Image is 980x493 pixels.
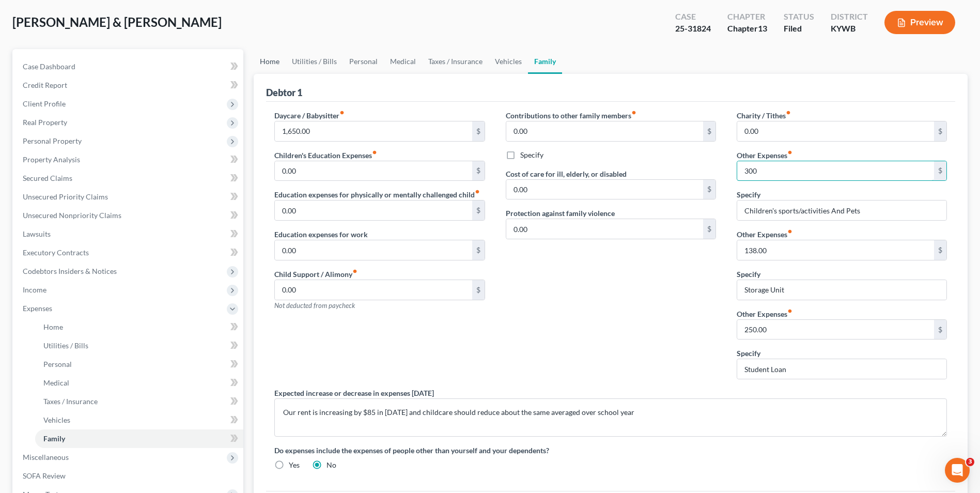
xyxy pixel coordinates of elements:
[934,320,946,340] div: $
[475,189,480,194] i: fiber_manual_record
[23,118,67,127] span: Real Property
[472,201,485,220] div: $
[489,49,528,74] a: Vehicles
[23,267,117,275] span: Codebtors Insiders & Notices
[352,269,357,274] i: fiber_manual_record
[43,434,65,443] span: Family
[787,150,792,155] i: fiber_manual_record
[275,201,472,220] input: --
[274,189,480,200] label: Education expenses for physically or mentally challenged child
[675,11,711,23] div: Case
[266,86,302,99] div: Debtor 1
[737,348,760,359] label: Specify
[275,280,472,300] input: --
[23,211,121,220] span: Unsecured Nonpriority Claims
[831,23,868,35] div: KYWB
[737,161,934,181] input: --
[727,11,767,23] div: Chapter
[784,23,814,35] div: Filed
[14,467,243,485] a: SOFA Review
[384,49,422,74] a: Medical
[23,192,108,201] span: Unsecured Priority Claims
[35,411,243,429] a: Vehicles
[14,206,243,225] a: Unsecured Nonpriority Claims
[472,280,485,300] div: $
[23,285,46,294] span: Income
[14,150,243,169] a: Property Analysis
[703,121,715,141] div: $
[787,309,792,314] i: fiber_manual_record
[14,243,243,262] a: Executory Contracts
[737,110,791,121] label: Charity / Tithes
[631,110,636,115] i: fiber_manual_record
[372,150,377,155] i: fiber_manual_record
[758,23,767,33] span: 13
[43,341,88,350] span: Utilities / Bills
[506,180,703,199] input: --
[506,219,703,239] input: --
[934,161,946,181] div: $
[274,110,345,121] label: Daycare / Babysitter
[274,301,355,310] span: Not deducted from paycheck
[737,240,934,260] input: --
[23,81,67,89] span: Credit Report
[934,240,946,260] div: $
[737,359,946,379] input: Specify...
[35,392,243,411] a: Taxes / Insurance
[727,23,767,35] div: Chapter
[14,57,243,76] a: Case Dashboard
[289,460,300,470] label: Yes
[274,150,377,161] label: Children's Education Expenses
[275,240,472,260] input: --
[737,280,946,300] input: Specify...
[737,229,792,240] label: Other Expenses
[737,121,934,141] input: --
[703,180,715,199] div: $
[43,322,63,331] span: Home
[35,355,243,374] a: Personal
[784,11,814,23] div: Status
[737,150,792,161] label: Other Expenses
[23,304,52,313] span: Expenses
[675,23,711,35] div: 25-31824
[472,240,485,260] div: $
[422,49,489,74] a: Taxes / Insurance
[23,453,69,461] span: Miscellaneous
[23,174,72,182] span: Secured Claims
[14,169,243,188] a: Secured Claims
[737,189,760,200] label: Specify
[275,121,472,141] input: --
[23,136,82,145] span: Personal Property
[43,397,98,406] span: Taxes / Insurance
[274,269,357,280] label: Child Support / Alimony
[35,429,243,448] a: Family
[326,460,336,470] label: No
[275,161,472,181] input: --
[343,49,384,74] a: Personal
[506,121,703,141] input: --
[12,14,222,29] span: [PERSON_NAME] & [PERSON_NAME]
[43,360,72,368] span: Personal
[14,225,243,243] a: Lawsuits
[23,99,66,108] span: Client Profile
[884,11,955,34] button: Preview
[339,110,345,115] i: fiber_manual_record
[786,110,791,115] i: fiber_manual_record
[274,445,947,456] label: Do expenses include the expenses of people other than yourself and your dependents?
[43,378,69,387] span: Medical
[35,374,243,392] a: Medical
[274,388,434,398] label: Expected increase or decrease in expenses [DATE]
[787,229,792,234] i: fiber_manual_record
[14,76,243,95] a: Credit Report
[737,320,934,340] input: --
[472,161,485,181] div: $
[35,336,243,355] a: Utilities / Bills
[23,155,80,164] span: Property Analysis
[934,121,946,141] div: $
[43,415,70,424] span: Vehicles
[472,121,485,141] div: $
[14,188,243,206] a: Unsecured Priority Claims
[23,229,51,238] span: Lawsuits
[966,458,974,466] span: 3
[737,201,946,220] input: Specify...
